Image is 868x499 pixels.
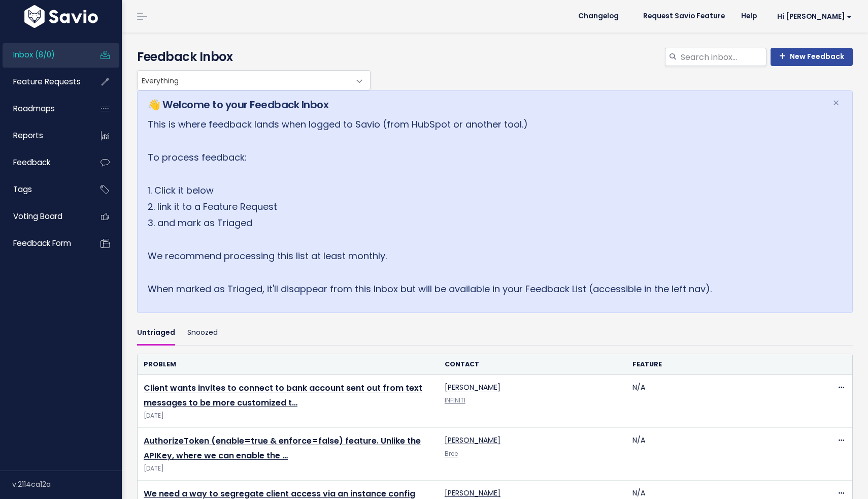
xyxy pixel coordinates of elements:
[13,130,43,141] span: Reports
[626,354,815,375] th: Feature
[13,103,55,114] span: Roadmaps
[680,48,766,66] input: Search inbox...
[626,428,815,481] td: N/A
[12,471,122,497] div: v.2114ca12a
[137,321,853,345] ul: Filter feature requests
[3,97,84,120] a: Roadmaps
[445,382,500,392] a: [PERSON_NAME]
[3,43,84,67] a: Inbox (8/0)
[635,9,733,24] a: Request Savio Feature
[13,157,50,168] span: Feedback
[3,178,84,201] a: Tags
[3,151,84,174] a: Feedback
[13,184,32,195] span: Tags
[138,354,439,375] th: Problem
[445,450,458,458] a: Bree
[626,375,815,428] td: N/A
[3,232,84,255] a: Feedback form
[765,9,860,24] a: Hi [PERSON_NAME]
[13,49,55,60] span: Inbox (8/0)
[822,91,850,115] button: Close
[13,211,62,222] span: Voting Board
[137,48,853,66] h4: Feedback Inbox
[13,238,71,248] span: Feedback form
[439,354,627,375] th: Contact
[187,321,218,345] a: Snoozed
[777,13,852,20] span: Hi [PERSON_NAME]
[144,463,432,474] span: [DATE]
[138,71,350,90] span: Everything
[832,95,840,111] span: ×
[137,321,175,345] a: Untriaged
[3,124,84,147] a: Reports
[137,70,371,90] span: Everything
[144,382,422,409] a: Client wants invites to connect to bank account sent out from text messages to be more customized t…
[771,48,853,66] a: New Feedback
[148,116,820,297] p: This is where feedback lands when logged to Savio (from HubSpot or another tool.) To process feed...
[445,488,500,498] a: [PERSON_NAME]
[144,411,432,421] span: [DATE]
[445,396,465,404] a: INFINITI
[22,5,101,28] img: logo-white.9d6f32f41409.svg
[148,97,820,112] h5: 👋 Welcome to your Feedback Inbox
[144,435,421,461] a: AuthorizeToken (enable=true & enforce=false) feature. Unlike the APIKey, where we can enable the …
[3,205,84,228] a: Voting Board
[445,435,500,445] a: [PERSON_NAME]
[13,76,81,87] span: Feature Requests
[3,70,84,93] a: Feature Requests
[578,13,619,20] span: Changelog
[733,9,765,24] a: Help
